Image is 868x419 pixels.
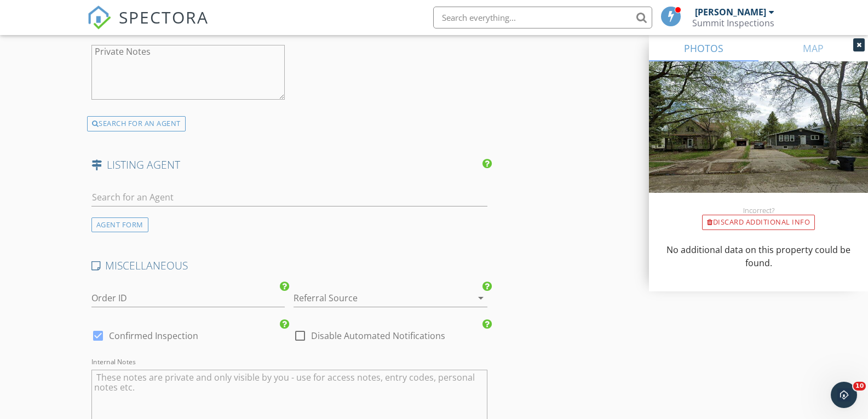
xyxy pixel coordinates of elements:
[758,35,868,61] a: MAP
[87,15,209,38] a: SPECTORA
[91,188,488,206] input: Search for an Agent
[87,116,186,131] div: SEARCH FOR AN AGENT
[91,158,488,172] h4: LISTING AGENT
[853,382,866,391] span: 10
[109,330,198,341] label: Confirmed Inspection
[119,5,209,28] span: SPECTORA
[433,7,652,28] input: Search everything...
[649,61,868,219] img: streetview
[702,215,815,230] div: Discard Additional info
[91,217,148,232] div: AGENT FORM
[311,330,445,341] label: Disable Automated Notifications
[91,259,488,273] h4: MISCELLANEOUS
[649,35,758,61] a: PHOTOS
[662,243,855,269] p: No additional data on this property could be found.
[695,7,766,18] div: [PERSON_NAME]
[474,291,487,305] i: arrow_drop_down
[692,18,774,28] div: Summit Inspections
[87,5,111,30] img: The Best Home Inspection Software - Spectora
[831,382,857,408] iframe: Intercom live chat
[649,206,868,215] div: Incorrect?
